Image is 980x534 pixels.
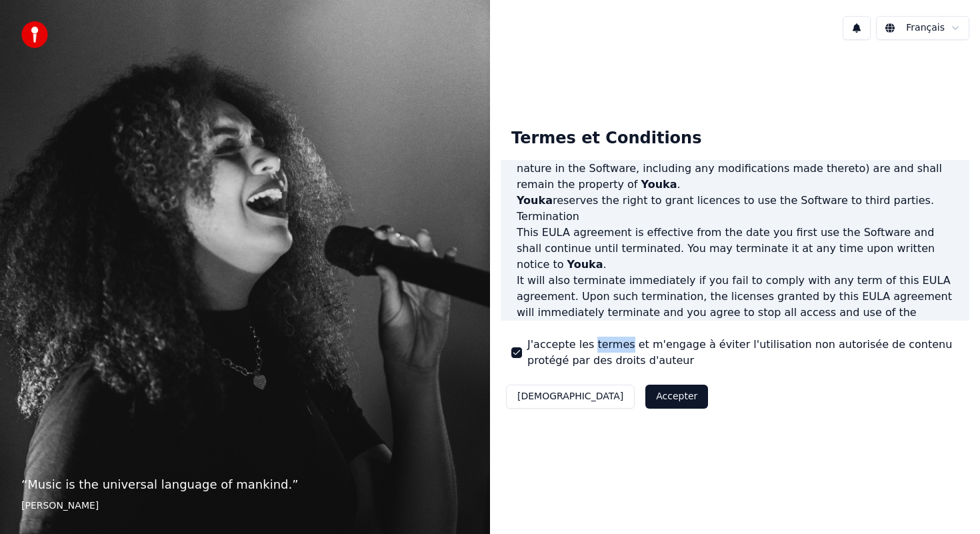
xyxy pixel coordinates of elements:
p: It will also terminate immediately if you fail to comply with any term of this EULA agreement. Up... [517,273,953,353]
span: Youka [567,258,603,271]
p: “ Music is the universal language of mankind. ” [21,475,469,494]
button: [DEMOGRAPHIC_DATA] [506,385,635,409]
span: Youka [641,178,677,191]
h3: Termination [517,209,953,225]
div: Termes et Conditions [501,117,712,160]
img: youka [21,21,48,48]
label: J'accepte les termes et m'engage à éviter l'utilisation non autorisée de contenu protégé par des ... [527,337,959,369]
span: Youka [517,194,553,207]
button: Accepter [645,385,708,409]
p: reserves the right to grant licences to use the Software to third parties. [517,193,953,209]
footer: [PERSON_NAME] [21,499,469,513]
p: This EULA agreement is effective from the date you first use the Software and shall continue unti... [517,225,953,273]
